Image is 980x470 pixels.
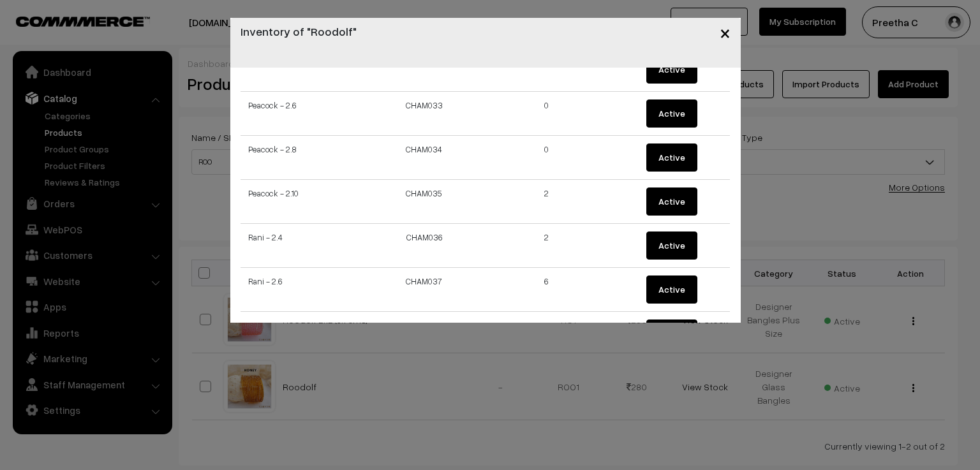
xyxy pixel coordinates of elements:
[646,99,697,128] button: Active
[241,48,363,92] td: Peacock - 2.4
[709,13,741,52] button: Close
[486,224,608,268] td: 2
[241,180,363,224] td: Peacock - 2.10
[486,180,608,224] td: 2
[241,268,363,312] td: Rani - 2.6
[486,268,608,312] td: 6
[646,275,697,304] button: Active
[363,312,486,356] td: CHAM038
[486,312,608,356] td: 0
[363,224,486,268] td: CHAM036
[646,319,697,348] button: Active
[241,92,363,136] td: Peacock - 2.6
[363,136,486,180] td: CHAM034
[363,92,486,136] td: CHAM033
[363,268,486,312] td: CHAM037
[241,224,363,268] td: Rani - 2.4
[486,136,608,180] td: 0
[720,20,731,44] span: ×
[646,55,697,84] button: Active
[241,312,363,356] td: Rani - 2.8
[646,187,697,216] button: Active
[486,92,608,136] td: 0
[363,180,486,224] td: CHAM035
[486,48,608,92] td: 0
[363,48,486,92] td: CHAM032
[646,143,697,172] button: Active
[241,23,357,40] h4: Inventory of "Roodolf"
[241,136,363,180] td: Peacock - 2.8
[646,231,697,260] button: Active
